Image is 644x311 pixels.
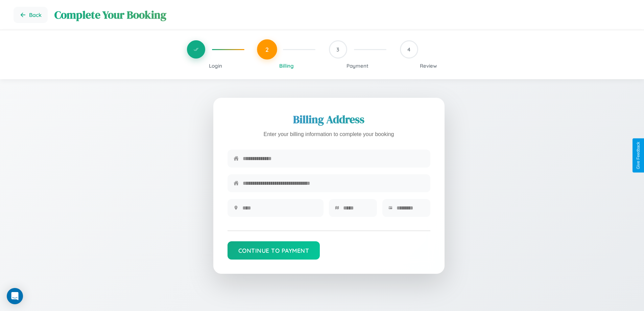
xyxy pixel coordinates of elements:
div: Give Feedback [636,142,641,169]
span: 2 [265,46,269,53]
button: Go back [14,7,48,23]
span: Review [420,63,437,69]
span: Payment [347,63,368,69]
span: Billing [279,63,294,69]
button: Continue to Payment [228,241,320,260]
div: Open Intercom Messenger [7,288,23,304]
span: 4 [407,46,410,53]
span: Login [209,63,222,69]
span: 3 [336,46,339,53]
h2: Billing Address [228,112,430,127]
h1: Complete Your Booking [54,7,630,22]
p: Enter your billing information to complete your booking [228,130,430,139]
